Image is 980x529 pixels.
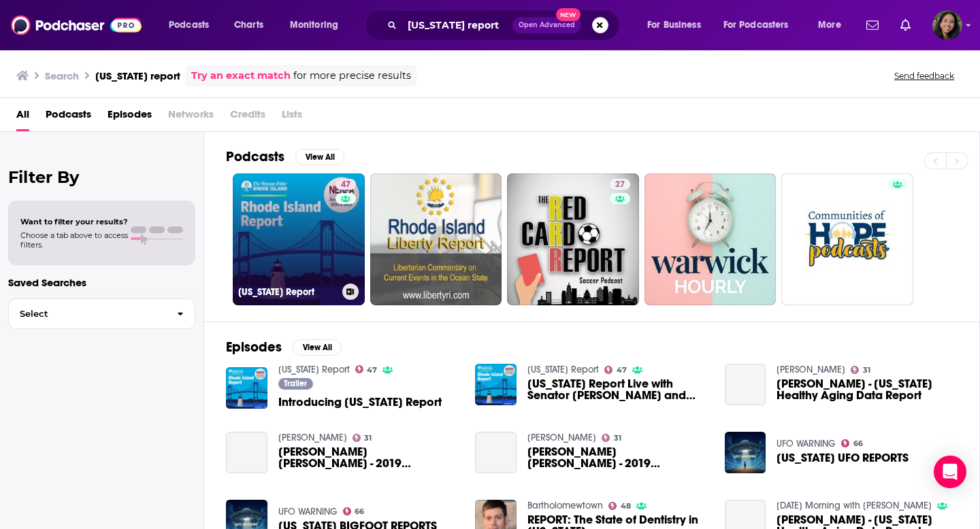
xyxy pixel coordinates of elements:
a: 48 [608,502,631,510]
a: 47 [604,366,627,374]
a: 47[US_STATE] Report [233,173,365,305]
a: UFO WARNING [278,506,338,517]
input: Search podcasts, credits, & more... [402,14,512,36]
a: 27 [507,173,639,305]
a: Elizabeth Burke Bryant - 2019 Rhode Island Kids Count report [226,432,267,473]
h3: Search [45,69,79,82]
a: Elizabeth Dougan - Rhode Island Healthy Aging Data Report [777,378,958,401]
a: Try an exact match [191,68,291,84]
span: 48 [621,503,631,509]
a: 66 [841,439,863,447]
a: Show notifications dropdown [895,14,916,37]
a: RHODE ISLAND UFO REPORTS [777,452,909,464]
span: Monitoring [290,16,338,35]
span: 27 [615,178,625,192]
span: 31 [863,367,870,373]
img: Rhode Island Report Live with Senator Reed and Representative Amo [475,364,517,405]
span: Podcasts [169,16,209,35]
button: Select [8,298,195,329]
a: All [16,103,29,131]
a: Rhode Island Report [278,364,350,375]
button: Show profile menu [932,10,962,40]
span: Open Advanced [519,22,575,29]
a: Elizabeth Burke Bryant - 2019 Rhode Island Kids Count report [527,446,708,469]
a: 31 [602,434,621,442]
span: Introducing [US_STATE] Report [278,396,442,408]
a: Introducing Rhode Island Report [278,396,442,408]
a: 66 [343,507,365,515]
button: View All [295,149,344,165]
span: 47 [341,178,350,192]
span: Logged in as BroadleafBooks2 [932,10,962,40]
button: open menu [159,14,227,36]
span: New [556,8,581,21]
span: Charts [234,16,263,35]
button: Send feedback [890,70,958,82]
h3: [US_STATE] report [95,69,180,82]
a: 31 [353,434,372,442]
span: [PERSON_NAME] [PERSON_NAME] - 2019 [US_STATE] Kids Count report [527,446,708,469]
span: Choose a tab above to access filters. [20,231,128,250]
a: Saturday Morning with Steve Klamkin [777,500,932,511]
a: Charts [225,14,272,36]
a: Show notifications dropdown [861,14,884,37]
span: Select [9,309,166,318]
p: Saved Searches [8,276,195,289]
h2: Podcasts [226,148,284,165]
span: 31 [614,435,621,441]
h2: Filter By [8,167,195,187]
h2: Episodes [226,339,282,356]
span: [PERSON_NAME] - [US_STATE] Healthy Aging Data Report [777,378,958,401]
span: [US_STATE] Report Live with Senator [PERSON_NAME] and Representative [PERSON_NAME] [527,378,708,401]
a: Elizabeth Dougan - Rhode Island Healthy Aging Data Report [725,364,766,405]
a: 27 [610,179,630,190]
a: Rhode Island Report [527,364,599,375]
div: Open Intercom Messenger [934,456,966,488]
img: User Profile [932,10,962,40]
span: 47 [367,367,377,373]
a: Podcasts [46,103,91,131]
span: More [818,16,841,35]
span: 66 [355,509,364,515]
a: Episodes [108,103,152,131]
a: Elizabeth Burke Bryant - 2019 Rhode Island Kids Count report [475,432,517,473]
a: UFO WARNING [777,438,836,449]
a: PodcastsView All [226,148,344,165]
span: 47 [617,367,627,373]
span: Want to filter your results? [20,217,128,226]
img: Podchaser - Follow, Share and Rate Podcasts [11,12,142,38]
a: 31 [851,366,870,374]
h3: [US_STATE] Report [238,286,337,298]
img: Introducing Rhode Island Report [226,367,267,409]
a: Elizabeth Burke Bryant - 2019 Rhode Island Kids Count report [278,446,459,469]
span: Lists [282,103,302,131]
button: Open AdvancedNew [512,17,581,33]
span: 66 [853,441,863,447]
span: Trailer [284,379,307,388]
img: RHODE ISLAND UFO REPORTS [725,432,766,473]
button: open menu [280,14,356,36]
a: Bartholomewtown [527,500,603,511]
a: 47 [336,179,356,190]
button: open menu [808,14,858,36]
a: Steve Klamkin [278,432,347,443]
span: Credits [230,103,265,131]
span: Networks [168,103,214,131]
span: For Business [647,16,701,35]
a: Steve Klamkin [777,364,845,375]
a: 47 [355,365,378,373]
div: Search podcasts, credits, & more... [378,10,633,41]
button: open menu [715,14,808,36]
a: Steve Klamkin [527,432,596,443]
span: [PERSON_NAME] [PERSON_NAME] - 2019 [US_STATE] Kids Count report [278,446,459,469]
a: Rhode Island Report Live with Senator Reed and Representative Amo [527,378,708,401]
button: open menu [638,14,718,36]
span: For Podcasters [723,16,789,35]
button: View All [293,339,342,356]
